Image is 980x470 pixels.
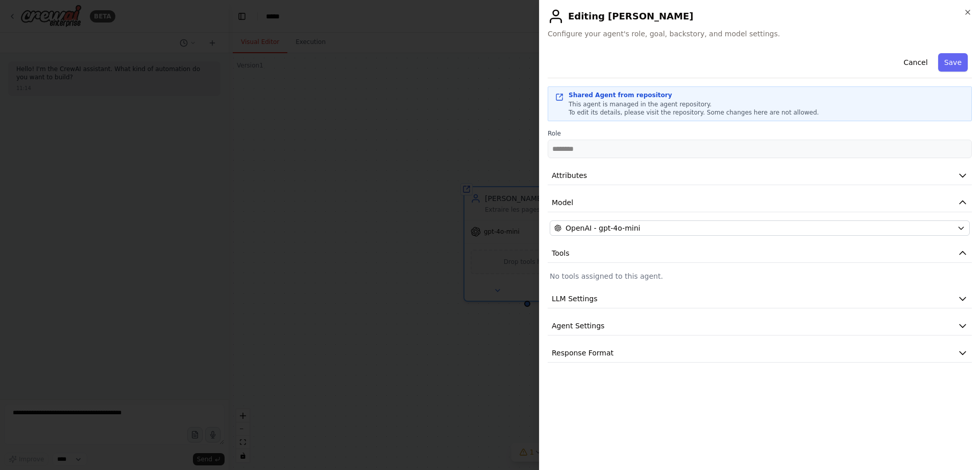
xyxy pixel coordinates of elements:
[569,109,819,116] span: To edit its details, please visit the repository. Some changes here are not allowed.
[548,29,972,39] span: Configure your agent's role, goal, backstory, and model settings.
[897,53,934,72] button: Cancel
[552,197,573,208] span: Model
[548,344,972,363] button: Response Format
[550,271,970,281] p: No tools assigned to this agent.
[548,129,972,138] label: Role
[548,244,972,263] button: Tools
[548,317,972,335] button: Agent Settings
[552,170,587,181] span: Attributes
[552,248,570,258] span: Tools
[566,223,640,233] span: OpenAI - gpt-4o-mini
[548,193,972,212] button: Model
[569,101,712,108] span: This agent is managed in the agent repository.
[552,294,598,304] span: LLM Settings
[550,220,970,236] button: OpenAI - gpt-4o-mini
[552,321,604,331] span: Agent Settings
[569,91,819,99] div: Shared Agent from repository
[548,289,972,308] button: LLM Settings
[548,166,972,185] button: Attributes
[938,53,968,72] button: Save
[548,8,972,25] h2: Editing [PERSON_NAME]
[552,348,614,358] span: Response Format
